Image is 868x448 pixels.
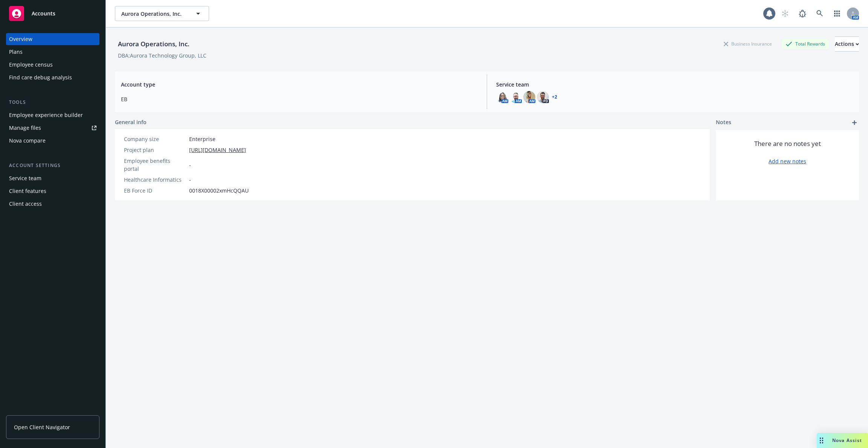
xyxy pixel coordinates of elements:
div: Project plan [124,146,186,154]
div: Company size [124,135,186,143]
span: Open Client Navigator [14,423,70,431]
div: Client features [9,185,46,197]
span: Account type [121,80,478,88]
div: Service team [9,172,41,184]
span: - [189,161,191,169]
a: Plans [6,46,99,58]
div: Business Insurance [720,39,776,49]
div: Overview [9,33,32,45]
a: Employee experience builder [6,109,99,121]
a: Add new notes [769,157,806,165]
div: Tools [6,99,99,106]
a: add [850,118,859,127]
div: Client access [9,198,42,210]
img: photo [510,91,522,103]
a: +2 [552,95,557,99]
span: General info [115,118,147,126]
span: Enterprise [189,135,215,143]
div: DBA: Aurora Technology Group, LLC [118,52,206,59]
span: Service team [496,80,853,88]
a: Report a Bug [795,6,810,21]
a: Manage files [6,122,99,134]
img: photo [496,91,508,103]
img: photo [537,91,549,103]
div: Actions [835,37,859,51]
img: photo [523,91,535,103]
div: Find care debug analysis [9,71,72,84]
div: Total Rewards [782,39,829,49]
a: Service team [6,172,99,184]
span: Nova Assist [832,437,862,443]
a: Employee census [6,59,99,71]
a: Client access [6,198,99,210]
a: Overview [6,33,99,45]
div: Employee experience builder [9,109,83,121]
div: Employee census [9,59,53,71]
button: Aurora Operations, Inc. [115,6,209,21]
a: Accounts [6,3,99,24]
a: Find care debug analysis [6,71,99,84]
span: - [189,176,191,184]
span: Accounts [32,11,55,17]
div: Plans [9,46,23,58]
a: Nova compare [6,135,99,147]
div: Healthcare Informatics [124,176,186,184]
div: Account settings [6,162,99,169]
a: Client features [6,185,99,197]
div: Drag to move [817,433,826,448]
div: Manage files [9,122,41,134]
div: Aurora Operations, Inc. [115,39,193,49]
button: Nova Assist [817,433,868,448]
a: [URL][DOMAIN_NAME] [189,146,246,154]
span: 0018X00002xmHcQQAU [189,187,249,194]
span: There are no notes yet [754,139,821,148]
span: EB [121,95,478,103]
button: Actions [835,36,859,52]
span: Aurora Operations, Inc. [121,10,186,18]
div: Employee benefits portal [124,157,186,173]
div: EB Force ID [124,187,186,194]
span: Notes [716,118,731,127]
a: Switch app [830,6,845,21]
a: Start snowing [778,6,793,21]
div: Nova compare [9,135,46,147]
a: Search [812,6,827,21]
